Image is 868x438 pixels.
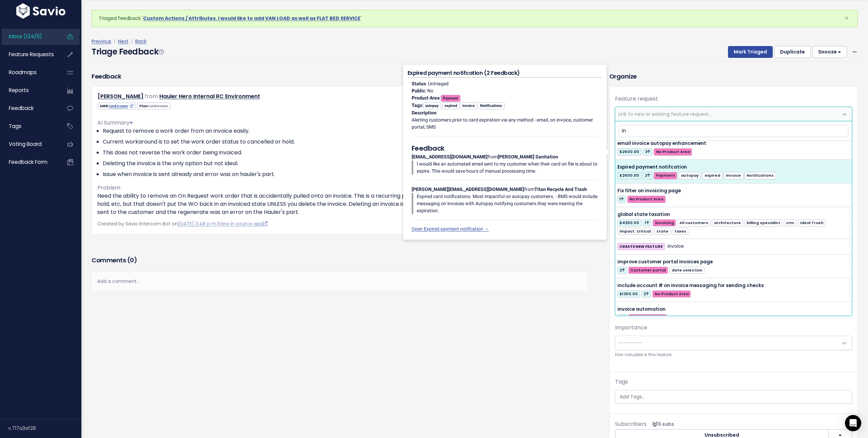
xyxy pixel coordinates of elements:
[617,140,706,147] span: email invoice autopay enhancement
[9,105,34,112] span: Feedback
[617,164,687,170] span: Expired payment notifcation
[498,154,558,159] strong: [PERSON_NAME] Sanitation
[145,92,158,100] span: from
[615,95,658,103] label: Feature request
[417,193,598,214] p: Expired card notifications. Most impactful on autopay customers. - BMS would include messaging on...
[745,219,783,226] span: billing specialist
[812,46,847,58] button: Snooze
[2,47,56,62] a: Feature Requests
[137,103,170,110] span: Plan:
[2,154,56,170] a: Feedback form
[92,256,588,265] h3: Comments ( )
[628,314,667,321] span: No Product Area
[642,290,651,298] span: 2
[408,69,602,78] h4: Expired payment notifcation (2 Feedback)
[9,158,47,166] span: Feedback form
[412,226,489,232] a: Open Expired payment notifcation →
[678,172,701,179] span: autopay
[113,38,117,45] span: |
[97,119,133,127] span: AI Summary
[837,10,856,26] button: Close
[460,102,477,109] span: invoice
[130,256,134,264] span: 0
[9,51,54,58] span: Feature Requests
[92,10,858,27] div: Triaged feedback ' '
[417,160,598,175] p: I would like an automated email sent to my customer when their card on file is about to expire. T...
[615,351,852,358] small: How valuable is this feature
[103,149,582,157] li: This does not reverse the work order being invoiced.
[619,244,663,249] strong: CREATE NEW FEATURE
[149,103,168,109] span: Unknown
[412,116,598,131] p: Alerting customers prior to card expiration via any method - email, on invoice, customer portal, SMS
[653,219,676,226] span: Invoicing
[712,219,743,226] span: architecture
[534,187,587,192] strong: Titan Recycle And Trash
[103,170,582,178] li: Issue when invoice is sent already and error was on hauler's part.
[617,393,853,400] input: Add Tags...
[724,172,743,179] span: invoice
[412,103,422,108] strong: Tags
[617,219,642,226] span: $4300.00
[643,172,652,179] span: 2
[844,13,849,24] span: ×
[8,419,81,437] div: v.717a3af28
[745,172,776,179] span: Notifications
[2,83,56,98] a: Reports
[412,110,436,115] strong: Description
[617,306,666,312] span: invoice automation
[845,415,861,431] div: Open Intercom Messenger
[92,46,163,58] h4: Triage Feedback
[103,159,582,168] li: Deleting the invoice is the only option but not ideal.
[103,138,582,146] li: Current workaround is to set the work order status to cancelled or hold.
[617,188,681,194] span: Fix filter on invoicing page
[2,65,56,80] a: Roadmaps
[652,290,691,298] span: No Product Area
[97,220,268,227] span: Created by Savio Intercom Bot on |
[92,271,588,291] div: Add a comment...
[2,101,56,116] a: Feedback
[654,172,677,179] span: Payment
[412,143,598,153] h5: Feedback
[628,267,668,274] span: Customer portal
[98,92,143,100] a: [PERSON_NAME]
[615,378,628,386] label: Tags
[97,184,120,192] span: Problem
[609,72,858,81] h3: Organize
[412,187,524,192] strong: [PERSON_NAME][EMAIL_ADDRESS][DOMAIN_NAME]
[478,102,504,109] span: Notifications
[774,46,811,58] button: Duplicate
[627,196,666,203] span: No Product Area
[9,87,29,94] span: Reports
[15,3,67,19] img: logo-white.9d6f32f41409.svg
[654,228,671,235] span: state
[617,282,764,289] span: include account # on invoice messaging for sending checks
[654,148,692,155] span: No Product Area
[615,420,647,428] span: Subscribers
[615,324,647,332] label: Importance
[617,148,642,155] span: $2600.00
[702,172,722,179] span: expired
[617,290,640,298] span: $1300.00
[643,219,651,226] span: 1
[9,69,37,76] span: Roadmaps
[649,421,674,428] span: <p><strong>Subscribers</strong><br><br> - jose caselles<br> - Kris Casalla<br> - Terry Watkins<br...
[92,38,111,45] a: Previous
[118,38,129,45] a: Next
[97,192,582,216] p: Need the ability to remove an On Request work order that is accidentally pulled onto an invoice. ...
[798,219,826,226] span: Ideal Trash
[617,314,627,321] span: 7
[412,95,440,101] strong: Product Area
[2,29,56,44] a: Inbox (124/0)
[618,111,712,117] span: Link to new or existing feature request...
[412,81,426,86] strong: Status
[442,102,459,109] span: expired
[178,220,217,227] a: [DATE] 3:48 p.m.
[143,15,360,22] a: Custom Actions / Attributes. I would like to add VAN LOAD as well as FLAT BED SERVICE
[618,340,643,346] span: ---------
[2,136,56,152] a: Voting Board
[9,140,42,148] span: Voting Board
[617,172,642,179] span: $2600.00
[728,46,773,58] button: Mark Triaged
[103,127,582,135] li: Request to remove a work order from an invoice easily.
[672,228,688,235] span: taxes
